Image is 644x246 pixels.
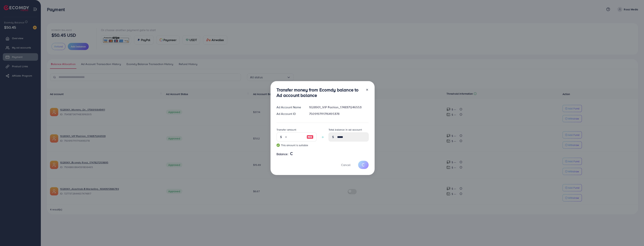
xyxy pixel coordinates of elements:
iframe: Chat [628,229,641,243]
div: Ad Account Name [274,105,306,109]
div: 7509197111716495378 [306,112,371,116]
img: image [307,135,313,139]
div: Ad Account ID [274,112,306,116]
span: Balance: [277,152,288,156]
div: 1028901_VIP Fashion_1748371246553 [306,105,371,109]
button: Cancel [336,161,355,169]
h3: Transfer money from Ecomdy balance to Ad account balance [277,87,363,98]
small: This amount is suitable [277,143,317,147]
label: Transfer amount [277,128,296,132]
span: Cancel [341,163,350,167]
img: guide [277,144,280,147]
label: Total balance in ad account [329,128,362,132]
